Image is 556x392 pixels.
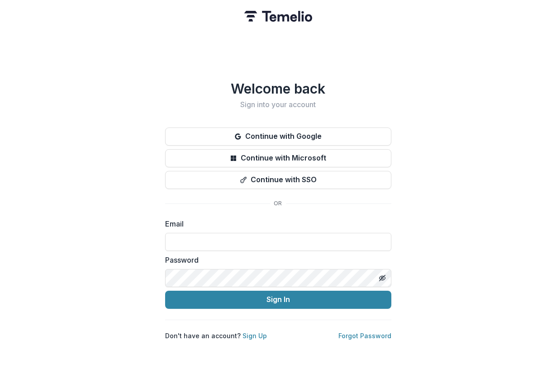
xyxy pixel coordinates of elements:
[165,331,267,340] p: Don't have an account?
[338,332,391,340] a: Forgot Password
[242,332,267,340] a: Sign Up
[165,218,386,229] label: Email
[244,11,312,22] img: Temelio
[165,149,391,167] button: Continue with Microsoft
[165,255,386,265] label: Password
[165,171,391,189] button: Continue with SSO
[375,271,390,285] button: Toggle password visibility
[165,100,391,109] h2: Sign into your account
[165,80,391,97] h1: Welcome back
[165,128,391,146] button: Continue with Google
[165,291,391,309] button: Sign In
